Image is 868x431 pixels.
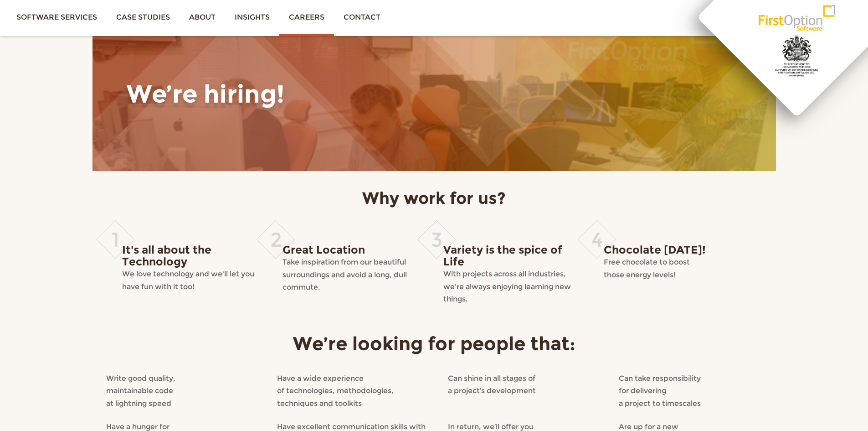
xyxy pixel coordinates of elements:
[443,268,586,306] p: With projects across all industries, we're always enjoying learning new things.
[619,372,776,410] p: Can take responsibility for delivering a project to timescales
[131,189,737,208] h3: Why work for us?
[122,244,265,268] h4: It's all about the Technology
[448,372,605,397] p: Can shine in all stages of a project’s development
[127,81,589,108] h1: We’re hiring!
[282,256,425,294] p: Take inspiration from our beautiful surroundings and avoid a long, dull commute.
[106,372,263,410] p: Write good quality, maintainable code at lightning speed
[604,244,746,256] h4: Chocolate [DATE]!
[282,244,425,256] h4: Great Location
[92,333,776,354] h3: We’re looking for people that:
[443,244,586,268] h4: Variety is the spice of Life
[604,256,746,281] p: Free chocolate to boost those energy levels!
[277,372,434,410] p: Have a wide experience of technologies, methodologies, techniques and toolkits
[122,268,265,293] p: We love technology and we'll let you have fun with it too!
